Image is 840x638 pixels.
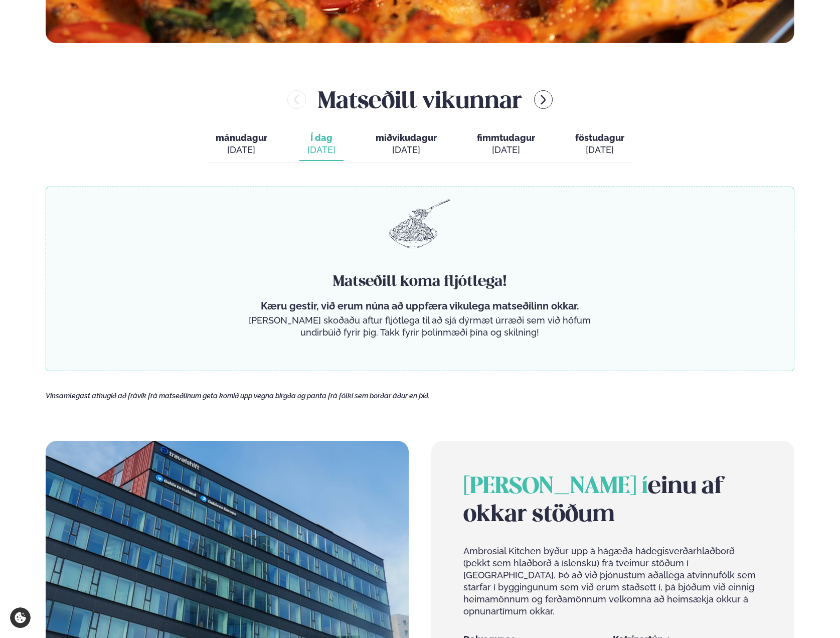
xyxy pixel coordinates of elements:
span: miðvikudagur [376,132,437,143]
button: mánudagur [DATE] [208,128,275,161]
span: fimmtudagur [477,132,535,143]
p: [PERSON_NAME] skoðaðu aftur fljótlega til að sjá dýrmæt úrræði sem við höfum undirbúið fyrir þig.... [245,314,595,339]
img: pasta [389,199,450,248]
h2: einu af okkar stöðum [463,473,762,529]
button: fimmtudagur [DATE] [469,128,543,161]
button: menu-btn-right [534,90,553,109]
h2: Matseðill vikunnar [318,83,522,116]
button: menu-btn-left [287,90,306,109]
button: föstudagur [DATE] [567,128,632,161]
span: Vinsamlegast athugið að frávik frá matseðlinum geta komið upp vegna birgða og panta frá fólki sem... [46,392,430,400]
div: [DATE] [477,144,535,156]
span: föstudagur [575,132,624,143]
p: Kæru gestir, við erum núna að uppfæra vikulega matseðilinn okkar. [245,300,595,312]
div: [DATE] [376,144,437,156]
button: miðvikudagur [DATE] [368,128,445,161]
p: Ambrosial Kitchen býður upp á hágæða hádegisverðarhlaðborð (þekkt sem hlaðborð á íslensku) frá tv... [463,545,762,617]
button: Í dag [DATE] [299,128,344,161]
span: [PERSON_NAME] í [463,476,648,498]
span: mánudagur [216,132,267,143]
div: [DATE] [216,144,267,156]
div: [DATE] [575,144,624,156]
a: Cookie settings [10,607,31,628]
h4: Matseðill koma fljótlega! [245,272,595,292]
div: [DATE] [307,144,335,156]
span: Í dag [307,132,335,144]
